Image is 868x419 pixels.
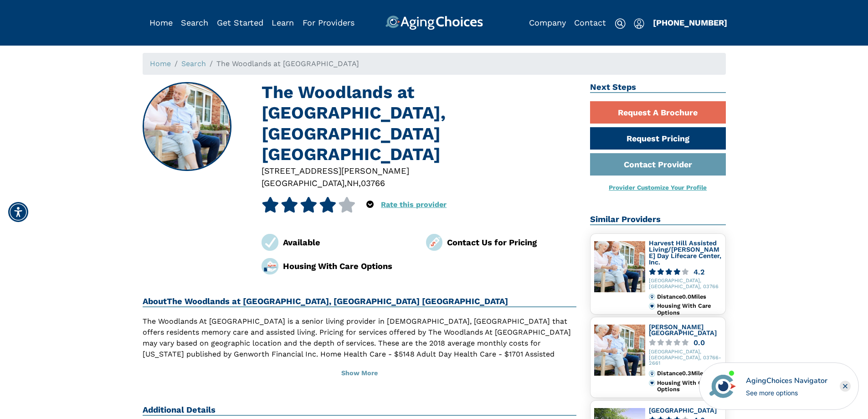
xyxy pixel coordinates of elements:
[143,83,231,171] img: The Woodlands at Harvest Hill, Lebanon NH
[746,375,827,386] div: AgingChoices Navigator
[447,236,576,248] div: Contact Us for Pricing
[217,18,263,27] a: Get Started
[615,18,626,29] img: search-icon.svg
[693,339,705,346] div: 0.0
[693,269,704,275] div: 4.2
[634,18,644,29] img: user-icon.svg
[347,178,359,188] span: NH
[590,214,726,225] h2: Similar Providers
[143,363,577,383] button: Show More
[359,178,361,188] span: ,
[361,177,385,189] div: 03766
[840,381,851,392] div: Close
[385,16,483,30] img: AgingChoices
[344,178,347,188] span: ,
[590,101,726,124] a: Request A Brochure
[649,269,722,275] a: 4.2
[150,59,171,68] a: Home
[649,339,722,346] a: 0.0
[653,18,727,27] a: [PHONE_NUMBER]
[657,294,721,300] div: Distance 0.0 Miles
[181,59,206,68] a: Search
[634,16,644,30] div: Popover trigger
[262,82,576,165] h1: The Woodlands at [GEOGRAPHIC_DATA], [GEOGRAPHIC_DATA] [GEOGRAPHIC_DATA]
[143,405,577,416] h2: Additional Details
[574,18,606,27] a: Contact
[657,370,721,377] div: Distance 0.3 Miles
[529,18,566,27] a: Company
[649,349,722,367] div: [GEOGRAPHIC_DATA], [GEOGRAPHIC_DATA], 03766-2661
[262,178,344,188] span: [GEOGRAPHIC_DATA]
[143,316,577,382] p: The Woodlands At [GEOGRAPHIC_DATA] is a senior living provider in [DEMOGRAPHIC_DATA], [GEOGRAPHIC...
[272,18,294,27] a: Learn
[381,200,447,209] a: Rate this provider
[181,16,208,30] div: Popover trigger
[590,82,726,93] h2: Next Steps
[283,260,412,272] div: Housing With Care Options
[262,165,576,177] div: [STREET_ADDRESS][PERSON_NAME]
[649,407,717,414] a: [GEOGRAPHIC_DATA]
[143,53,726,75] nav: breadcrumb
[649,239,721,265] a: Harvest Hill Assisted Living/[PERSON_NAME] Day Lifecare Center, Inc.
[303,18,354,27] a: For Providers
[590,153,726,176] a: Contact Provider
[649,278,722,290] div: [GEOGRAPHIC_DATA], [GEOGRAPHIC_DATA], 03766
[657,380,721,393] div: Housing With Care Options
[649,370,655,377] img: distance.svg
[649,380,655,386] img: primary.svg
[649,294,655,300] img: distance.svg
[149,18,173,27] a: Home
[609,184,707,191] a: Provider Customize Your Profile
[8,202,28,222] div: Accessibility Menu
[143,296,577,307] h2: About The Woodlands at [GEOGRAPHIC_DATA], [GEOGRAPHIC_DATA] [GEOGRAPHIC_DATA]
[707,371,738,402] img: avatar
[649,303,655,309] img: primary.svg
[181,18,208,27] a: Search
[649,323,717,337] a: [PERSON_NAME][GEOGRAPHIC_DATA]
[366,197,374,212] div: Popover trigger
[216,59,359,68] span: The Woodlands at [GEOGRAPHIC_DATA]
[590,127,726,150] a: Request Pricing
[283,236,412,248] div: Available
[746,388,827,398] div: See more options
[657,303,721,316] div: Housing With Care Options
